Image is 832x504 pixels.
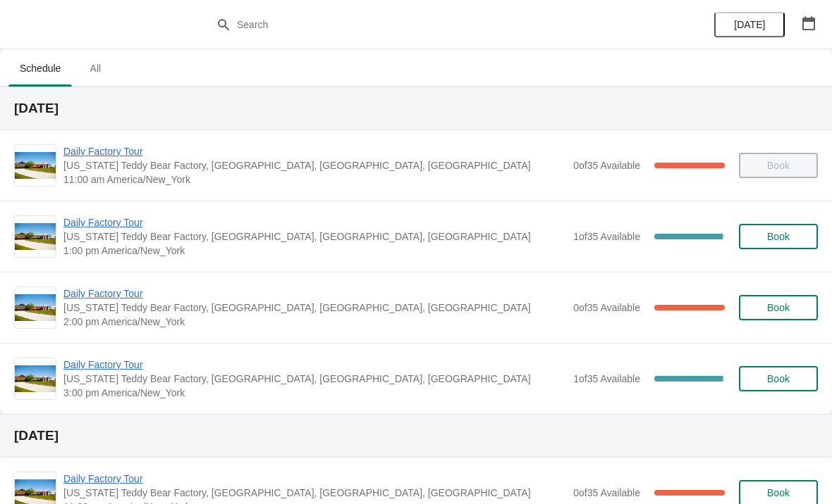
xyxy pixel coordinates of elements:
[14,101,818,115] h2: [DATE]
[739,224,818,249] button: Book
[739,366,818,391] button: Book
[767,487,790,498] span: Book
[573,487,640,498] span: 0 of 35 Available
[236,12,624,37] input: Search
[63,358,566,372] span: Daily Factory Tour
[63,215,566,229] span: Daily Factory Tour
[63,144,566,158] span: Daily Factory Tour
[15,365,56,393] img: Daily Factory Tour | Vermont Teddy Bear Factory, Shelburne Road, Shelburne, VT, USA | 3:00 pm Ame...
[739,295,818,320] button: Book
[63,172,566,187] span: 11:00 am America/New_York
[78,56,113,81] span: All
[767,373,790,384] span: Book
[63,372,566,386] span: [US_STATE] Teddy Bear Factory, [GEOGRAPHIC_DATA], [GEOGRAPHIC_DATA], [GEOGRAPHIC_DATA]
[767,302,790,313] span: Book
[573,231,640,242] span: 1 of 35 Available
[63,244,566,258] span: 1:00 pm America/New_York
[63,472,566,486] span: Daily Factory Tour
[63,486,566,500] span: [US_STATE] Teddy Bear Factory, [GEOGRAPHIC_DATA], [GEOGRAPHIC_DATA], [GEOGRAPHIC_DATA]
[573,373,640,384] span: 1 of 35 Available
[63,301,566,315] span: [US_STATE] Teddy Bear Factory, [GEOGRAPHIC_DATA], [GEOGRAPHIC_DATA], [GEOGRAPHIC_DATA]
[573,160,640,171] span: 0 of 35 Available
[714,12,785,37] button: [DATE]
[15,152,56,179] img: Daily Factory Tour | Vermont Teddy Bear Factory, Shelburne Road, Shelburne, VT, USA | 11:00 am Am...
[63,315,566,329] span: 2:00 pm America/New_York
[63,286,566,301] span: Daily Factory Tour
[15,223,56,251] img: Daily Factory Tour | Vermont Teddy Bear Factory, Shelburne Road, Shelburne, VT, USA | 1:00 pm Ame...
[573,302,640,313] span: 0 of 35 Available
[14,429,818,443] h2: [DATE]
[8,56,72,81] span: Schedule
[63,386,566,400] span: 3:00 pm America/New_York
[63,229,566,244] span: [US_STATE] Teddy Bear Factory, [GEOGRAPHIC_DATA], [GEOGRAPHIC_DATA], [GEOGRAPHIC_DATA]
[734,19,765,30] span: [DATE]
[767,231,790,242] span: Book
[15,294,56,322] img: Daily Factory Tour | Vermont Teddy Bear Factory, Shelburne Road, Shelburne, VT, USA | 2:00 pm Ame...
[63,158,566,172] span: [US_STATE] Teddy Bear Factory, [GEOGRAPHIC_DATA], [GEOGRAPHIC_DATA], [GEOGRAPHIC_DATA]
